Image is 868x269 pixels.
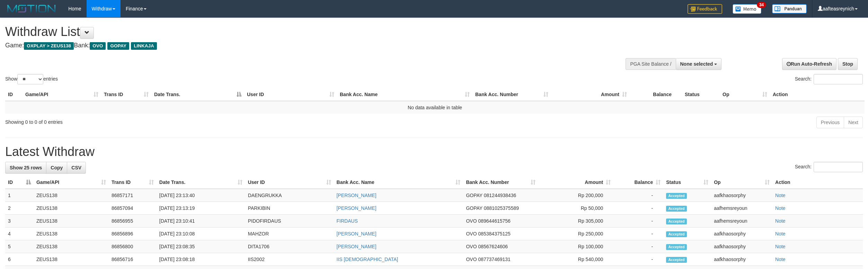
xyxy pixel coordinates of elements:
[109,228,157,240] td: 86856896
[71,165,81,170] span: CSV
[5,74,58,84] label: Show entries
[245,215,334,228] td: PIDOFIRDAUS
[720,88,770,101] th: Op: activate to sort column ascending
[463,176,538,189] th: Bank Acc. Number: activate to sort column ascending
[711,253,772,266] td: aafkhaosorphy
[5,101,865,114] td: No data available in table
[538,202,613,215] td: Rp 50,000
[478,244,508,249] span: Copy 08567624606 to clipboard
[613,228,663,240] td: -
[245,253,334,266] td: IIS2002
[34,189,109,202] td: ZEUS138
[478,231,510,236] span: Copy 085384375125 to clipboard
[109,202,157,215] td: 86857094
[46,162,67,174] a: Copy
[157,228,245,240] td: [DATE] 23:10:08
[337,88,472,101] th: Bank Acc. Name: activate to sort column ascending
[101,88,151,101] th: Trans ID: activate to sort column ascending
[630,88,682,101] th: Balance
[5,3,58,14] img: MOTION_logo.png
[795,74,863,84] label: Search:
[666,193,687,199] span: Accepted
[34,202,109,215] td: ZEUS138
[34,215,109,228] td: ZEUS138
[334,176,463,189] th: Bank Acc. Name: activate to sort column ascending
[337,257,398,262] a: IIS [DEMOGRAPHIC_DATA]
[337,205,377,211] a: [PERSON_NAME]
[538,176,613,189] th: Amount: activate to sort column ascending
[337,218,358,224] a: FIRDAUS
[666,206,687,212] span: Accepted
[613,240,663,253] td: -
[666,244,687,250] span: Accepted
[5,228,34,240] td: 4
[680,61,713,67] span: None selected
[538,253,613,266] td: Rp 540,000
[795,162,863,172] label: Search:
[5,189,34,202] td: 1
[5,176,34,189] th: ID: activate to sort column descending
[613,215,663,228] td: -
[688,4,722,14] img: Feedback.jpg
[711,215,772,228] td: aafhemsreyoun
[772,176,863,189] th: Action
[682,88,720,101] th: Status
[109,215,157,228] td: 86856955
[711,240,772,253] td: aafkhaosorphy
[478,257,510,262] span: Copy 087737469131 to clipboard
[151,88,244,101] th: Date Trans.: activate to sort column descending
[109,189,157,202] td: 86857171
[10,165,42,170] span: Show 25 rows
[34,176,109,189] th: Game/API: activate to sort column ascending
[5,240,34,253] td: 5
[775,193,786,198] a: Note
[157,176,245,189] th: Date Trans.: activate to sort column ascending
[757,2,766,8] span: 34
[775,257,786,262] a: Note
[157,215,245,228] td: [DATE] 23:10:41
[613,176,663,189] th: Balance: activate to sort column ascending
[775,218,786,224] a: Note
[131,42,157,50] span: LINKAJA
[666,257,687,263] span: Accepted
[157,240,245,253] td: [DATE] 23:08:35
[733,4,762,14] img: Button%20Memo.svg
[484,205,519,211] span: Copy 0881025375589 to clipboard
[626,58,675,70] div: PGA Site Balance /
[838,58,858,70] a: Stop
[24,42,74,50] span: OXPLAY > ZEUS138
[34,253,109,266] td: ZEUS138
[245,228,334,240] td: MAHZOR
[34,228,109,240] td: ZEUS138
[51,165,63,170] span: Copy
[245,189,334,202] td: DAENGRUKKA
[5,25,572,39] h1: Withdraw List
[5,253,34,266] td: 6
[613,253,663,266] td: -
[67,162,86,174] a: CSV
[613,202,663,215] td: -
[109,253,157,266] td: 86856716
[157,189,245,202] td: [DATE] 23:13:40
[157,253,245,266] td: [DATE] 23:08:18
[538,189,613,202] td: Rp 200,000
[663,176,711,189] th: Status: activate to sort column ascending
[466,257,477,262] span: OVO
[17,74,43,84] select: Showentries
[816,117,844,128] a: Previous
[90,42,106,50] span: OVO
[109,176,157,189] th: Trans ID: activate to sort column ascending
[770,88,865,101] th: Action
[337,231,377,236] a: [PERSON_NAME]
[23,88,101,101] th: Game/API: activate to sort column ascending
[109,240,157,253] td: 86856800
[814,74,863,84] input: Search:
[5,202,34,215] td: 2
[711,202,772,215] td: aafhemsreyoun
[844,117,863,128] a: Next
[772,4,807,13] img: panduan.png
[666,231,687,237] span: Accepted
[814,162,863,172] input: Search:
[5,116,356,126] div: Showing 0 to 0 of 0 entries
[245,240,334,253] td: DITA1706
